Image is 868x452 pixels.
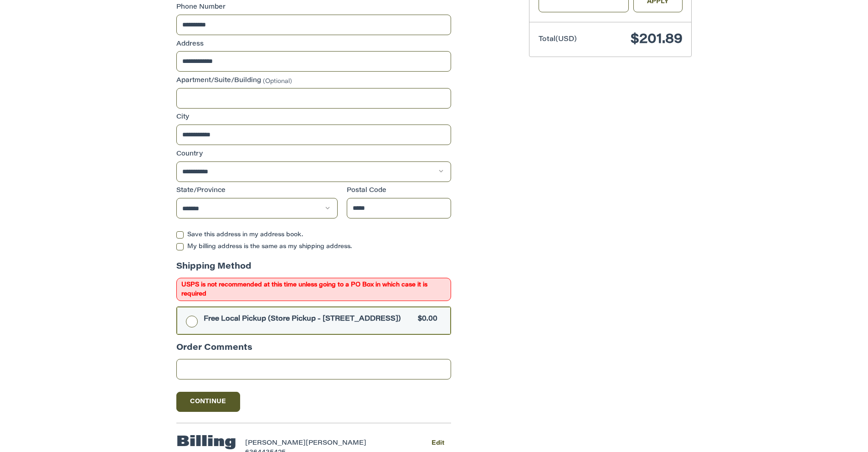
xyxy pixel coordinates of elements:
[176,150,451,159] label: Country
[176,243,451,250] label: My billing address is the same as my shipping address.
[424,436,451,450] button: Edit
[413,314,437,325] span: $0.00
[347,186,452,196] label: Postal Code
[176,113,451,122] label: City
[176,76,451,86] label: Apartment/Suite/Building
[631,33,683,47] span: $201.89
[204,314,414,325] span: Free Local Pickup (Store Pickup - [STREET_ADDRESS])
[176,186,338,196] label: State/Province
[176,40,451,49] label: Address
[176,3,451,12] label: Phone Number
[245,440,306,447] span: [PERSON_NAME]
[176,392,240,412] button: Continue
[176,278,451,301] span: USPS is not recommended at this time unless going to a PO Box in which case it is required
[176,433,236,452] h2: Billing
[263,78,292,84] small: (Optional)
[539,36,577,43] span: Total (USD)
[176,342,252,359] legend: Order Comments
[176,231,451,239] label: Save this address in my address book.
[176,261,252,278] legend: Shipping Method
[306,440,366,447] span: [PERSON_NAME]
